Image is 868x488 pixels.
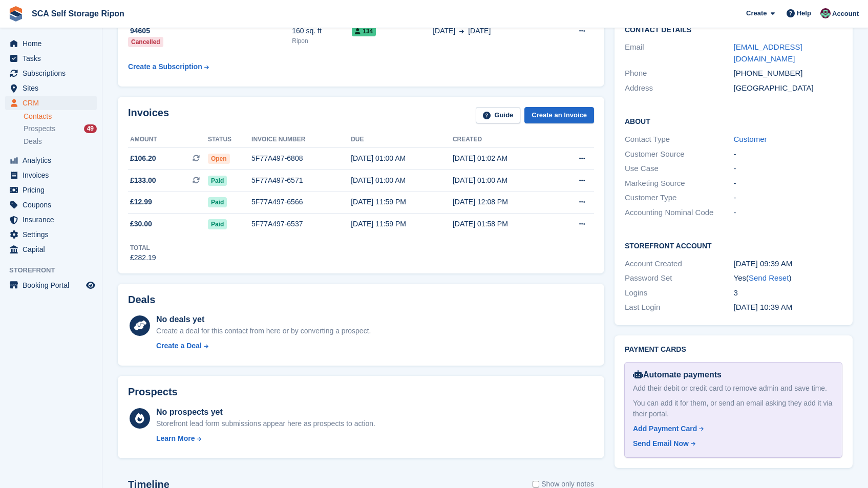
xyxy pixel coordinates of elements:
[23,198,84,212] span: Coupons
[832,9,859,19] span: Account
[734,192,843,204] div: -
[156,313,371,326] div: No deals yet
[734,68,843,79] div: [PHONE_NUMBER]
[23,242,84,257] span: Capital
[208,154,230,164] span: Open
[625,68,734,79] div: Phone
[633,398,834,419] div: You can add it for them, or send an email asking they add it via their portal.
[5,227,97,242] a: menu
[130,219,152,229] span: £30.00
[130,153,156,164] span: £106.20
[23,36,84,51] span: Home
[734,258,843,270] div: [DATE] 09:39 AM
[128,61,202,72] div: Create a Subscription
[352,26,376,36] span: 134
[746,8,767,18] span: Create
[734,207,843,219] div: -
[820,8,831,18] img: Sam Chapman
[23,213,84,227] span: Insurance
[23,168,84,182] span: Invoices
[5,36,97,51] a: menu
[633,423,830,434] a: Add Payment Card
[625,240,842,250] h2: Storefront Account
[156,433,195,444] div: Learn More
[251,219,351,229] div: 5F77A497-6537
[84,124,97,133] div: 49
[476,107,521,124] a: Guide
[23,51,84,66] span: Tasks
[351,132,453,148] th: Due
[453,219,555,229] div: [DATE] 01:58 PM
[156,341,371,351] a: Create a Deal
[5,168,97,182] a: menu
[625,272,734,284] div: Password Set
[5,96,97,110] a: menu
[734,178,843,189] div: -
[625,148,734,160] div: Customer Source
[208,176,227,186] span: Paid
[625,346,842,354] h2: Payment cards
[130,197,152,207] span: £12.99
[128,26,292,36] div: 94605
[351,175,453,186] div: [DATE] 01:00 AM
[292,36,352,46] div: Ripon
[128,57,209,76] a: Create a Subscription
[625,134,734,145] div: Contact Type
[351,153,453,164] div: [DATE] 01:00 AM
[5,66,97,80] a: menu
[633,438,689,449] div: Send Email Now
[625,178,734,189] div: Marketing Source
[23,96,84,110] span: CRM
[23,66,84,80] span: Subscriptions
[633,423,697,434] div: Add Payment Card
[625,41,734,65] div: Email
[128,107,169,124] h2: Invoices
[749,273,789,282] a: Send Reset
[734,43,802,63] a: [EMAIL_ADDRESS][DOMAIN_NAME]
[351,219,453,229] div: [DATE] 11:59 PM
[453,175,555,186] div: [DATE] 01:00 AM
[746,273,791,282] span: ( )
[734,163,843,175] div: -
[128,132,208,148] th: Amount
[734,148,843,160] div: -
[734,135,767,143] a: Customer
[5,278,97,292] a: menu
[128,294,155,306] h2: Deals
[625,302,734,313] div: Last Login
[28,5,129,22] a: SCA Self Storage Ripon
[453,153,555,164] div: [DATE] 01:02 AM
[5,213,97,227] a: menu
[23,278,84,292] span: Booking Portal
[625,26,842,34] h2: Contact Details
[625,287,734,299] div: Logins
[156,341,202,351] div: Create a Deal
[251,132,351,148] th: Invoice number
[9,265,102,275] span: Storefront
[251,197,351,207] div: 5F77A497-6566
[130,243,156,252] div: Total
[292,26,352,36] div: 160 sq. ft
[625,116,842,126] h2: About
[633,369,834,381] div: Automate payments
[5,198,97,212] a: menu
[128,386,178,398] h2: Prospects
[8,6,24,22] img: stora-icon-8386f47178a22dfd0bd8f6a31ec36ba5ce8667c1dd55bd0f319d3a0aa187defe.svg
[156,433,375,444] a: Learn More
[208,132,251,148] th: Status
[23,81,84,95] span: Sites
[130,175,156,186] span: £133.00
[351,197,453,207] div: [DATE] 11:59 PM
[625,192,734,204] div: Customer Type
[156,326,371,336] div: Create a deal for this contact from here or by converting a prospect.
[84,279,97,291] a: Preview store
[734,287,843,299] div: 3
[734,272,843,284] div: Yes
[5,51,97,66] a: menu
[453,197,555,207] div: [DATE] 12:08 PM
[524,107,594,124] a: Create an Invoice
[468,26,491,36] span: [DATE]
[734,303,793,311] time: 2025-07-28 09:39:11 UTC
[24,137,42,146] span: Deals
[24,136,97,147] a: Deals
